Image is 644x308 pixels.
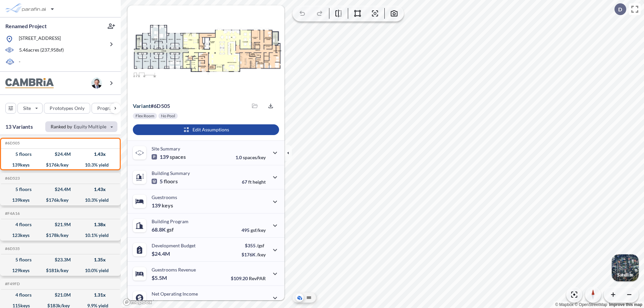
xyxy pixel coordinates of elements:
button: Prototypes Only [44,103,90,114]
p: No Pool [161,113,175,119]
p: Development Budget [152,243,196,248]
p: Site [23,105,31,112]
p: $109.20 [231,275,266,281]
button: Site [17,103,43,114]
img: BrandImage [5,78,54,88]
img: Switcher Image [612,254,639,281]
button: Switcher ImageSatellite [612,254,639,281]
span: floors [164,178,178,185]
p: 139 [152,153,186,160]
span: ft [248,179,252,185]
p: Satellite [617,272,633,278]
button: Aerial View [296,294,304,302]
p: $24.4M [152,250,171,257]
p: 5.46 acres ( 237,958 sf) [19,47,64,54]
p: Guestrooms Revenue [152,267,196,272]
p: $355 [241,243,266,248]
p: Flex Room [136,113,154,119]
p: 67 [242,179,266,185]
p: Program [97,105,116,112]
p: 13 Variants [5,123,33,131]
p: [STREET_ADDRESS] [19,35,61,43]
a: Mapbox [555,302,574,307]
h5: Click to copy the code [4,211,20,216]
p: Prototypes Only [50,105,85,112]
a: OpenStreetMap [575,302,607,307]
p: 1.0 [235,155,266,160]
a: Mapbox homepage [123,298,152,306]
p: $2.5M [152,299,168,305]
a: Improve this map [609,302,642,307]
p: $5.5M [152,274,168,281]
p: Site Summary [152,146,180,151]
span: /key [257,252,266,257]
h5: Click to copy the code [4,282,20,286]
p: 495 [241,227,266,233]
span: RevPAR [249,275,266,281]
p: 68.8K [152,226,174,233]
span: spaces [170,153,186,160]
p: Edit Assumptions [193,126,229,133]
span: /gsf [257,243,264,248]
span: spaces/key [243,155,266,160]
span: gsf [167,226,174,233]
p: - [19,58,20,66]
button: Ranked by Equity Multiple [45,121,117,132]
p: Net Operating Income [152,291,198,297]
p: Renamed Project [5,22,47,30]
span: margin [251,300,266,305]
p: Building Program [152,219,189,224]
p: # 6d505 [133,103,170,109]
p: 5 [152,178,178,185]
p: 45.0% [237,300,266,305]
span: keys [162,202,173,209]
button: Edit Assumptions [133,124,279,135]
h5: Click to copy the code [4,246,20,251]
p: Guestrooms [152,194,177,200]
p: D [618,6,622,12]
p: 139 [152,202,173,209]
img: user logo [91,78,102,88]
span: height [253,179,266,185]
p: Building Summary [152,170,190,176]
p: $176K [241,252,266,257]
h5: Click to copy the code [4,176,20,181]
button: Program [92,103,128,114]
span: gsf/key [251,227,266,233]
button: Site Plan [305,294,313,302]
span: Variant [133,103,151,109]
h5: Click to copy the code [4,141,20,145]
